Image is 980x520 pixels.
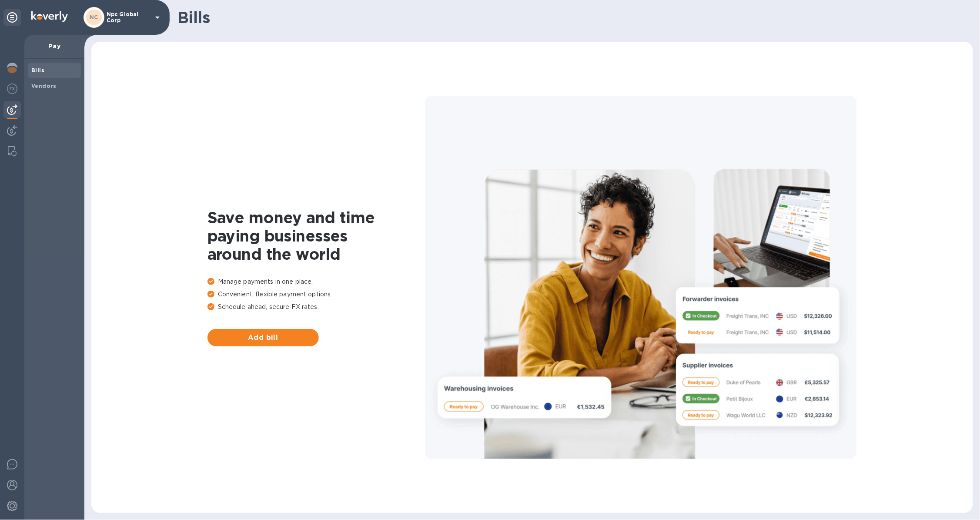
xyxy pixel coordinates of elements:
img: Foreign exchange [7,84,17,94]
p: Manage payments in one place. [207,277,425,286]
p: Convenient, flexible payment options. [207,290,425,299]
p: Schedule ahead, secure FX rates. [207,302,425,312]
b: NC [90,14,98,20]
p: Npc Global Corp [107,11,150,23]
div: Unpin categories [3,9,21,26]
button: Add bill [207,329,319,346]
p: Pay [31,42,77,50]
b: Bills [31,67,44,74]
h1: Save money and time paying businesses around the world [207,208,425,263]
h1: Bills [177,8,966,27]
img: Logo [31,11,68,22]
b: Vendors [31,83,57,89]
span: Add bill [214,332,312,343]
